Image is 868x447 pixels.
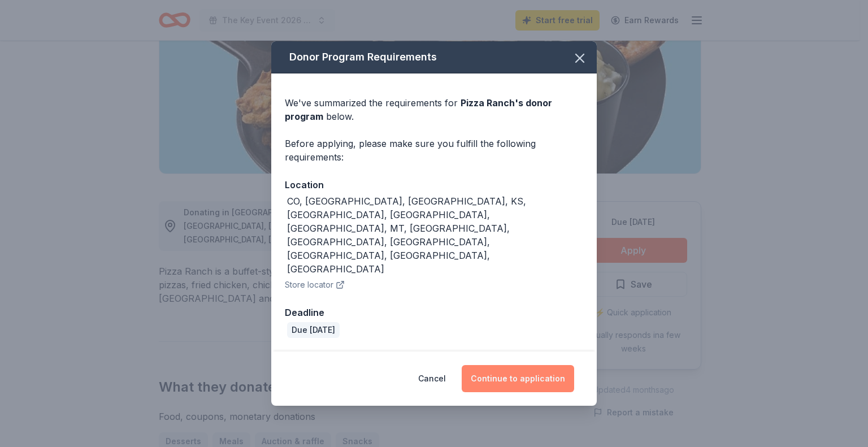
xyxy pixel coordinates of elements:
[285,278,345,292] button: Store locator
[285,305,583,320] div: Deadline
[285,96,583,123] div: We've summarized the requirements for below.
[462,365,574,392] button: Continue to application
[271,41,597,73] div: Donor Program Requirements
[287,194,583,276] div: CO, [GEOGRAPHIC_DATA], [GEOGRAPHIC_DATA], KS, [GEOGRAPHIC_DATA], [GEOGRAPHIC_DATA], [GEOGRAPHIC_D...
[418,365,446,392] button: Cancel
[287,322,340,338] div: Due [DATE]
[285,137,583,164] div: Before applying, please make sure you fulfill the following requirements:
[285,177,583,192] div: Location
